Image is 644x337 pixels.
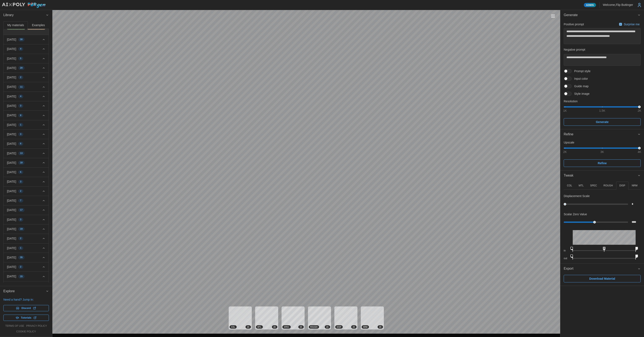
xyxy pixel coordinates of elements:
span: 2 K [353,325,355,328]
span: Tutorials [21,315,31,321]
p: Upscale [564,140,641,145]
div: Refine [564,132,638,137]
p: [DATE] [7,227,16,231]
img: AIxPoly PBRgen [2,3,46,8]
span: 6 [20,170,21,174]
span: 2 K [300,325,302,328]
span: 2 K [273,325,276,328]
span: MTL [257,325,261,328]
span: Admin [586,3,594,7]
a: terms of use [5,324,24,328]
p: out [564,257,569,260]
p: [DATE] [7,142,16,146]
button: [DATE]6 [4,139,49,148]
p: [DATE] [7,85,16,89]
div: Refine [560,139,644,170]
span: Discord [21,305,31,311]
button: [DATE]20 [4,63,49,73]
span: Refine [598,160,607,167]
p: [DATE] [7,94,16,99]
p: [DATE] [7,37,16,42]
p: [DATE] [7,199,16,203]
p: [DATE] [7,161,16,165]
p: MTL [579,184,584,187]
p: [DATE] [7,274,16,278]
span: 19 [20,227,23,231]
span: 2 [20,237,21,240]
span: Guide map [572,84,588,88]
p: [DATE] [7,104,16,108]
span: 15 [20,275,23,278]
p: [DATE] [7,189,16,193]
p: [DATE] [7,218,16,222]
button: [DATE]6 [4,168,49,177]
button: [DATE]7 [4,196,49,205]
span: 3 [20,180,21,183]
span: Generate [564,10,638,20]
span: 1 [20,246,21,250]
div: Tweak [560,181,644,263]
span: 13 [20,152,23,155]
button: [DATE]2 [4,187,49,196]
span: 2 K [379,325,382,328]
p: Welcome, Flip Buttinger [603,3,633,7]
span: Download Material [589,275,615,282]
button: [DATE]1 [4,243,49,253]
p: ROUGH [604,184,613,187]
p: [DATE] [7,246,16,250]
span: Export [564,264,638,274]
span: My materials [7,24,24,27]
button: [DATE]17 [4,205,49,215]
p: Surprise me [624,22,640,26]
span: 2 [20,76,21,79]
p: [DATE] [7,255,16,260]
button: [DATE]35 [4,253,49,262]
button: [DATE]3 [4,101,49,110]
p: in [564,249,569,252]
button: [DATE]13 [4,149,49,158]
p: Negative prompt [564,47,641,52]
p: [DATE] [7,151,16,155]
button: Download Material [564,275,641,282]
span: 5 [20,57,21,60]
span: 8 [20,114,21,117]
span: 30 [20,38,23,41]
p: NRM [632,184,637,187]
button: [DATE]3 [4,215,49,224]
button: Toggle viewport controls [550,13,556,19]
p: [DATE] [7,236,16,241]
p: Positive prompt [564,22,584,26]
span: Prompt style [572,69,591,73]
span: 2 K [326,325,329,328]
p: [DATE] [7,113,16,117]
p: [DATE] [7,132,16,136]
button: [DATE]8 [4,111,49,120]
p: Need a hand? Jump in: [3,297,49,302]
span: 2 [20,190,21,193]
span: 17 [20,208,23,212]
a: privacy policy [26,324,47,328]
span: Tweak [564,170,638,181]
span: 18 [20,161,23,164]
span: NRM [363,325,367,328]
span: 4 [20,47,21,51]
button: Tweak [560,170,644,181]
span: 4 [20,95,21,98]
button: [DATE]11 [4,82,49,91]
button: [DATE]30 [4,35,49,44]
button: Export [560,264,644,274]
button: [DATE]3 [4,177,49,186]
div: Generate [560,20,644,129]
p: [DATE] [7,75,16,79]
span: DISP [337,325,341,328]
button: Refine [560,129,644,140]
span: ROUGH [310,325,318,328]
span: 35 [20,256,23,259]
a: Tutorials [3,315,49,321]
span: 3 [20,104,21,108]
p: [DATE] [7,56,16,61]
p: [DATE] [7,170,16,174]
span: SPEC [284,325,289,328]
div: Export [560,274,644,286]
button: [DATE]18 [4,158,49,167]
